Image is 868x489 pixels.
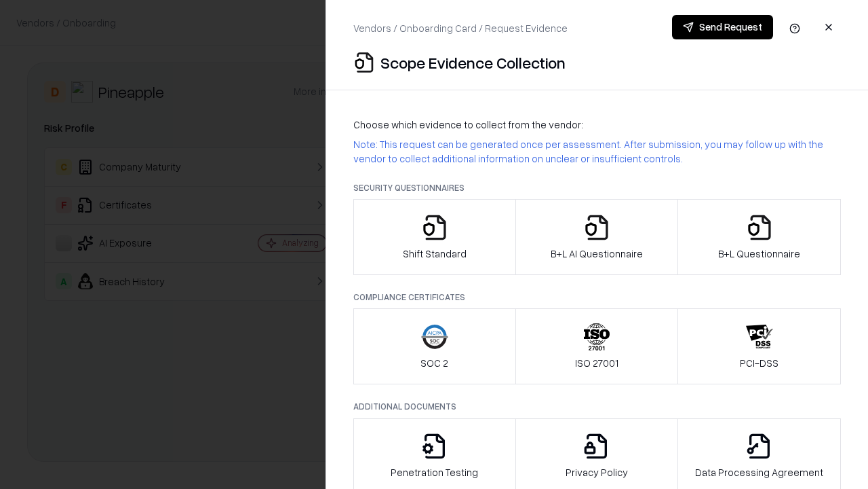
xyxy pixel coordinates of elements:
button: ISO 27001 [515,308,679,384]
p: Penetration Testing [391,465,478,479]
p: PCI-DSS [740,356,778,370]
p: SOC 2 [420,356,448,370]
p: Vendors / Onboarding Card / Request Evidence [353,21,568,35]
p: Data Processing Agreement [695,465,823,479]
button: SOC 2 [353,308,516,384]
button: PCI-DSS [677,308,841,384]
p: ISO 27001 [575,356,618,370]
p: Privacy Policy [566,465,628,479]
p: Additional Documents [353,401,841,412]
button: Shift Standard [353,199,516,275]
p: Shift Standard [403,247,467,261]
button: B+L Questionnaire [677,199,841,275]
p: B+L Questionnaire [718,247,800,261]
button: B+L AI Questionnaire [515,199,679,275]
p: B+L AI Questionnaire [551,247,643,261]
button: Send Request [672,15,773,39]
p: Note: This request can be generated once per assessment. After submission, you may follow up with... [353,137,841,166]
p: Security Questionnaires [353,182,841,194]
p: Choose which evidence to collect from the vendor: [353,117,841,132]
p: Compliance Certificates [353,291,841,303]
p: Scope Evidence Collection [380,52,566,73]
